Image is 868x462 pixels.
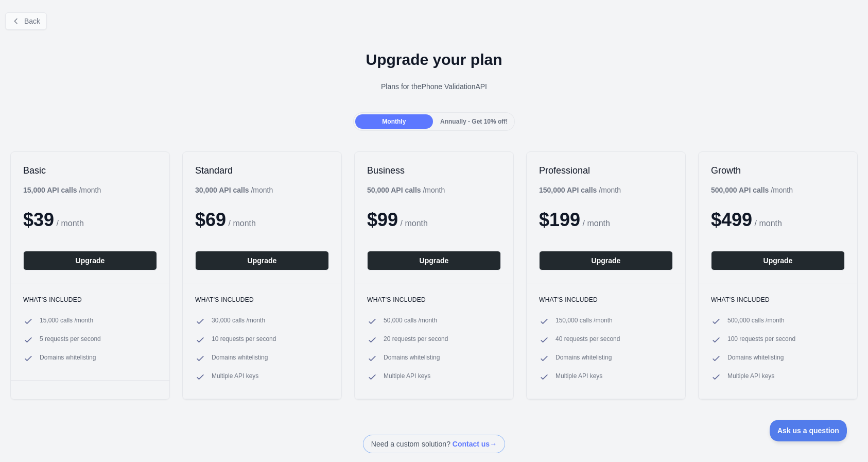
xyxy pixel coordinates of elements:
b: 500,000 API calls [711,186,769,194]
h2: Growth [711,164,845,177]
h2: Business [367,164,501,177]
span: $ 499 [711,209,752,230]
b: 150,000 API calls [539,186,597,194]
iframe: Toggle Customer Support [770,420,847,441]
h2: Professional [539,164,673,177]
h2: Standard [195,164,329,177]
div: / month [711,185,793,195]
div: / month [367,185,445,195]
div: / month [539,185,621,195]
span: $ 199 [539,209,580,230]
b: 50,000 API calls [367,186,421,194]
span: $ 99 [367,209,398,230]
